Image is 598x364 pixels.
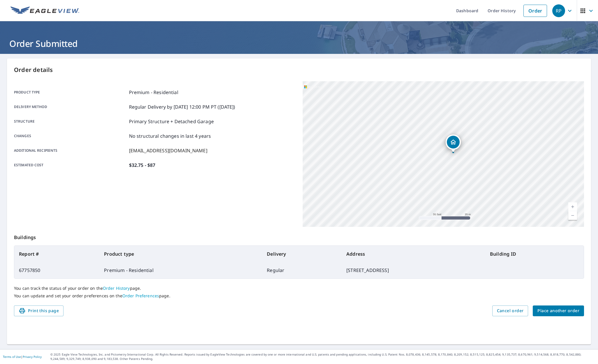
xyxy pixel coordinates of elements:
button: Place another order [533,305,584,316]
p: Buildings [14,227,584,245]
span: Print this page [19,307,59,314]
a: Privacy Policy [23,355,42,359]
div: RP [552,4,565,17]
p: Regular Delivery by [DATE] 12:00 PM PT ([DATE]) [129,103,235,110]
span: Place another order [537,307,579,314]
th: Building ID [485,246,584,262]
td: [STREET_ADDRESS] [342,262,485,278]
p: © 2025 Eagle View Technologies, Inc. and Pictometry International Corp. All Rights Reserved. Repo... [50,352,595,361]
th: Product type [99,246,262,262]
div: Dropped pin, building 1, Residential property, 2209 81st Ave SE Mercer Island, WA 98040 [446,135,461,153]
p: [EMAIL_ADDRESS][DOMAIN_NAME] [129,147,207,154]
td: Premium - Residential [99,262,262,278]
h1: Order Submitted [7,38,591,50]
th: Report # [14,246,99,262]
p: Delivery method [14,103,127,110]
p: You can track the status of your order on the page. [14,286,584,291]
p: Premium - Residential [129,89,178,96]
p: Structure [14,118,127,125]
p: No structural changes in last 4 years [129,132,211,139]
p: | [3,355,42,358]
p: You can update and set your order preferences on the page. [14,293,584,298]
a: Current Level 19, Zoom Out [568,211,577,220]
th: Address [342,246,485,262]
a: Terms of Use [3,355,21,359]
p: Additional recipients [14,147,127,154]
button: Print this page [14,305,63,316]
a: Order Preferences [122,293,159,298]
p: Estimated cost [14,162,127,169]
span: Cancel order [497,307,524,314]
td: Regular [262,262,342,278]
p: Product type [14,89,127,96]
a: Order [523,5,547,17]
p: Primary Structure + Detached Garage [129,118,214,125]
p: Changes [14,132,127,139]
button: Cancel order [492,305,528,316]
p: $32.75 - $87 [129,162,156,169]
a: Order History [103,285,130,291]
p: Order details [14,66,584,74]
img: EV Logo [10,6,79,15]
td: 67757850 [14,262,99,278]
th: Delivery [262,246,342,262]
a: Current Level 19, Zoom In [568,202,577,211]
